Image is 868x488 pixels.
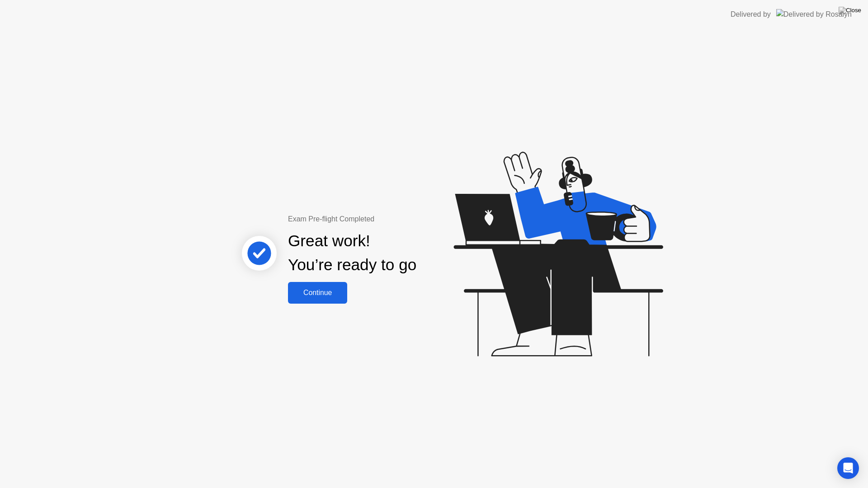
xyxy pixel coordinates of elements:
button: Continue [288,282,347,304]
div: Exam Pre-flight Completed [288,214,475,225]
div: Great work! You’re ready to go [288,229,416,277]
img: Delivered by Rosalyn [776,9,852,19]
div: Open Intercom Messenger [837,457,859,479]
div: Continue [291,289,344,297]
div: Delivered by [731,9,771,20]
img: Close [839,7,861,14]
